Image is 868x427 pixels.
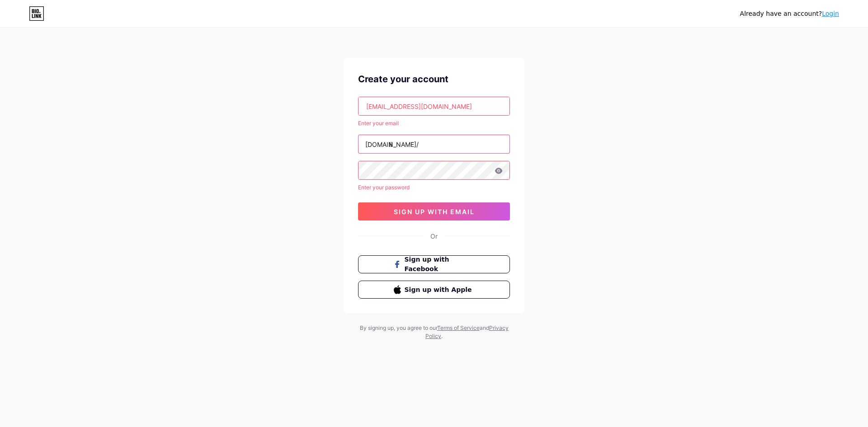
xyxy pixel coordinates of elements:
a: Terms of Service [437,324,480,331]
span: sign up with email [394,208,475,216]
span: Sign up with Facebook [405,255,475,274]
span: Sign up with Apple [405,285,475,295]
button: Sign up with Apple [358,281,510,299]
div: By signing up, you agree to our and . [357,324,511,340]
div: Create your account [358,72,510,86]
button: sign up with email [358,202,510,221]
div: Enter your email [358,119,510,127]
div: Already have an account? [740,9,839,19]
input: Email [359,97,509,115]
div: Or [430,231,438,241]
button: Sign up with Facebook [358,255,510,273]
div: [DOMAIN_NAME]/ [365,140,419,149]
div: Enter your password [358,183,510,192]
a: Login [822,10,839,17]
input: username [359,135,509,153]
